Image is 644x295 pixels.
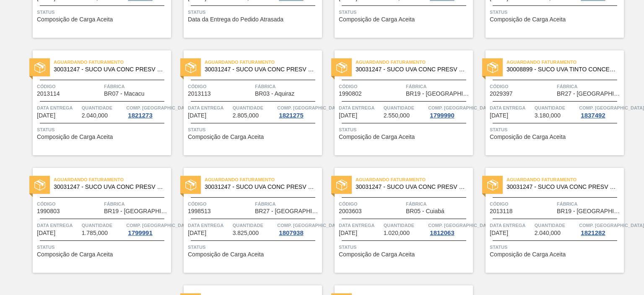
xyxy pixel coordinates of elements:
span: Quantidade [233,104,275,112]
span: 15/09/2025 [37,230,55,236]
span: 2.805,000 [233,112,259,119]
img: status [336,62,347,73]
span: 17/09/2025 [188,230,206,236]
div: 1821273 [126,112,154,119]
span: 1990803 [37,208,60,214]
span: 22/09/2025 [339,230,357,236]
span: Status [339,243,471,251]
span: Aguardando Faturamento [356,175,473,184]
span: Comp. Carga [126,221,191,230]
span: Composição de Carga Aceita [37,251,113,258]
a: Comp. [GEOGRAPHIC_DATA]1837492 [579,104,622,119]
a: Comp. [GEOGRAPHIC_DATA]1807938 [277,221,320,236]
span: Composição de Carga Aceita [490,16,566,23]
span: Composição de Carga Aceita [490,251,566,258]
span: Status [339,8,471,16]
div: 1799991 [126,230,154,236]
span: Aguardando Faturamento [506,175,624,184]
img: status [487,62,498,73]
a: Comp. [GEOGRAPHIC_DATA]1821282 [579,221,622,236]
span: Aguardando Faturamento [54,175,171,184]
span: Status [188,125,320,134]
a: statusAguardando Faturamento30031247 - SUCO UVA CONC PRESV 255KGCódigo1998513FábricaBR27 - [GEOGR... [171,168,322,273]
span: Composição de Carga Aceita [339,16,415,23]
span: Quantidade [82,221,125,230]
a: statusAguardando Faturamento30031247 - SUCO UVA CONC PRESV 255KGCódigo2013113FábricaBR03 - Aquira... [171,50,322,155]
span: Composição de Carga Aceita [37,134,113,140]
span: 3.825,000 [233,230,259,236]
span: 2013113 [188,91,211,97]
a: statusAguardando Faturamento30031247 - SUCO UVA CONC PRESV 255KGCódigo1990802FábricaBR19 - [GEOGR... [322,50,473,155]
span: 1.785,000 [82,230,108,236]
span: 2029397 [490,91,513,97]
span: 30031247 - SUCO UVA CONC PRESV 255KG [54,184,164,190]
div: 1807938 [277,230,305,236]
span: Data da Entrega do Pedido Atrasada [188,16,283,23]
a: statusAguardando Faturamento30031247 - SUCO UVA CONC PRESV 255KGCódigo1990803FábricaBR19 - [GEOGR... [20,168,171,273]
span: Fábrica [104,82,169,91]
span: 2.550,000 [384,112,410,119]
span: Fábrica [255,200,320,208]
span: 12/09/2025 [188,112,206,119]
span: 2.040,000 [82,112,108,119]
img: status [487,180,498,191]
span: Aguardando Faturamento [54,58,171,66]
span: 2013118 [490,208,513,214]
span: 30031247 - SUCO UVA CONC PRESV 255KG [205,184,315,190]
span: Fábrica [557,200,622,208]
span: BR05 - Cuiabá [406,208,444,214]
span: Código [188,82,253,91]
a: Comp. [GEOGRAPHIC_DATA]1821275 [277,104,320,119]
span: 2.040,000 [535,230,561,236]
span: Quantidade [384,104,426,112]
span: Aguardando Faturamento [506,58,624,66]
span: 1998513 [188,208,211,214]
span: Composição de Carga Aceita [339,251,415,258]
span: BR27 - Nova Minas [255,208,320,214]
a: statusAguardando Faturamento30031247 - SUCO UVA CONC PRESV 255KGCódigo2013118FábricaBR19 - [GEOGR... [473,168,624,273]
span: Código [339,200,404,208]
span: 30031247 - SUCO UVA CONC PRESV 255KG [356,66,466,73]
span: Composição de Carga Aceita [188,251,264,258]
span: Quantidade [384,221,426,230]
img: status [34,62,45,73]
span: Quantidade [82,104,125,112]
span: Fábrica [255,82,320,91]
span: Código [490,82,555,91]
span: Aguardando Faturamento [205,175,322,184]
span: 30031247 - SUCO UVA CONC PRESV 255KG [356,184,466,190]
a: Comp. [GEOGRAPHIC_DATA]1799991 [126,221,169,236]
span: Data entrega [339,104,382,112]
span: 12/09/2025 [339,112,357,119]
span: Aguardando Faturamento [205,58,322,66]
span: 2003603 [339,208,362,214]
span: BR19 - Nova Rio [406,91,471,97]
span: Fábrica [406,82,471,91]
span: Código [339,82,404,91]
span: Status [188,243,320,251]
div: 1812063 [428,230,456,236]
span: Quantidade [535,104,577,112]
span: Código [188,200,253,208]
a: statusAguardando Faturamento30031247 - SUCO UVA CONC PRESV 255KGCódigo2013114FábricaBR07 - Macacu... [20,50,171,155]
span: BR19 - Nova Rio [104,208,169,214]
div: 1799990 [428,112,456,119]
span: Fábrica [104,200,169,208]
span: Status [490,243,622,251]
span: 05/09/2025 [37,112,55,119]
span: Composição de Carga Aceita [490,134,566,140]
span: Data entrega [188,221,231,230]
span: Data entrega [188,104,231,112]
a: statusAguardando Faturamento30031247 - SUCO UVA CONC PRESV 255KGCódigo2003603FábricaBR05 - Cuiabá... [322,168,473,273]
span: Aguardando Faturamento [356,58,473,66]
img: status [185,62,196,73]
span: Comp. Carga [428,104,493,112]
a: Comp. [GEOGRAPHIC_DATA]1799990 [428,104,471,119]
div: 1821275 [277,112,305,119]
span: Data entrega [37,104,80,112]
span: Quantidade [535,221,577,230]
span: 30031247 - SUCO UVA CONC PRESV 255KG [54,66,164,73]
span: Status [490,8,622,16]
span: Fábrica [406,200,471,208]
span: Comp. Carga [579,104,644,112]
